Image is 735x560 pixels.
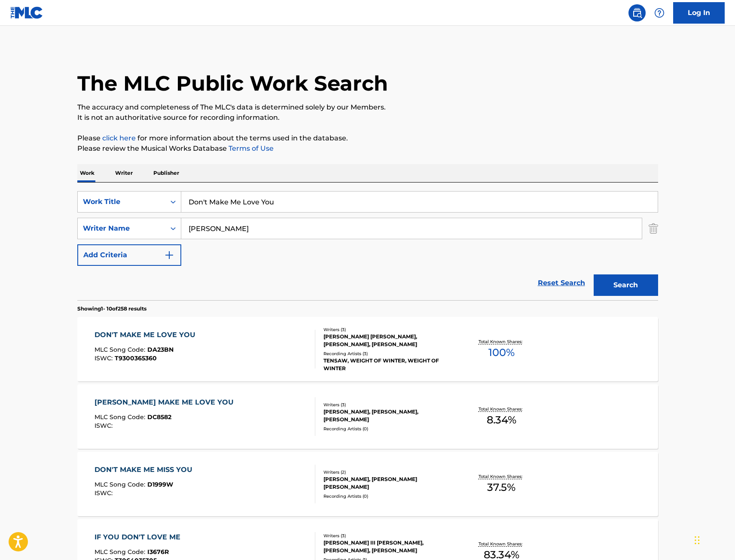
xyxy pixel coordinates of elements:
span: T9300365360 [115,354,157,362]
div: Recording Artists ( 3 ) [323,350,453,357]
img: 9d2ae6d4665cec9f34b9.svg [164,250,174,260]
p: Total Known Shares: [479,541,525,547]
span: 37.5 % [487,480,515,495]
p: Please for more information about the terms used in the database. [77,133,658,143]
a: Terms of Use [227,144,274,152]
div: IF YOU DON'T LOVE ME [95,532,185,542]
span: ISWC : [95,422,115,429]
span: DA23BN [147,346,174,353]
span: 8.34 % [487,412,516,428]
div: Writers ( 2 ) [323,469,453,475]
p: Publisher [151,164,182,182]
div: Recording Artists ( 0 ) [323,493,453,499]
div: DON'T MAKE ME MISS YOU [95,465,197,475]
img: search [632,8,642,18]
p: Please review the Musical Works Database [77,143,658,154]
span: MLC Song Code : [95,346,147,353]
a: Public Search [628,4,646,21]
div: Writer Name [83,223,160,234]
div: DON'T MAKE ME LOVE YOU [95,330,200,340]
p: Total Known Shares: [479,473,525,480]
p: Total Known Shares: [479,338,525,345]
div: TENSAW, WEIGHT OF WINTER, WEIGHT OF WINTER [323,357,453,372]
div: [PERSON_NAME], [PERSON_NAME], [PERSON_NAME] [323,408,453,423]
div: Recording Artists ( 0 ) [323,426,453,432]
div: [PERSON_NAME] [PERSON_NAME], [PERSON_NAME], [PERSON_NAME] [323,333,453,348]
a: [PERSON_NAME] MAKE ME LOVE YOUMLC Song Code:DC8582ISWC:Writers (3)[PERSON_NAME], [PERSON_NAME], [... [77,384,658,449]
span: I3676R [147,548,169,556]
h1: The MLC Public Work Search [77,70,388,96]
iframe: Resource Center [711,393,735,462]
a: click here [102,134,136,142]
span: ISWC : [95,354,115,362]
button: Search [594,274,658,296]
p: Work [77,164,97,182]
div: Work Title [83,197,160,207]
iframe: Chat Widget [692,519,735,560]
div: Writers ( 3 ) [323,326,453,333]
div: [PERSON_NAME], [PERSON_NAME] [PERSON_NAME] [323,475,453,491]
button: Add Criteria [77,244,181,266]
span: MLC Song Code : [95,481,147,488]
span: D1999W [147,481,173,488]
div: Help [651,4,668,21]
p: Writer [113,164,135,182]
a: Reset Search [534,274,589,292]
span: ISWC : [95,489,115,497]
div: Drag [695,527,700,553]
a: DON'T MAKE ME LOVE YOUMLC Song Code:DA23BNISWC:T9300365360Writers (3)[PERSON_NAME] [PERSON_NAME],... [77,317,658,381]
p: It is not an authoritative source for recording information. [77,113,658,123]
a: DON'T MAKE ME MISS YOUMLC Song Code:D1999WISWC:Writers (2)[PERSON_NAME], [PERSON_NAME] [PERSON_NA... [77,452,658,516]
a: Log In [673,2,725,24]
div: Writers ( 3 ) [323,533,453,539]
img: MLC Logo [10,6,43,19]
span: DC8582 [147,413,171,421]
form: Search Form [77,191,658,300]
span: 100 % [488,345,515,360]
div: Writers ( 3 ) [323,402,453,408]
p: Total Known Shares: [479,406,525,412]
img: help [654,8,665,18]
img: Delete Criterion [649,218,658,239]
span: MLC Song Code : [95,413,147,421]
p: Showing 1 - 10 of 258 results [77,305,146,313]
span: MLC Song Code : [95,548,147,556]
div: [PERSON_NAME] MAKE ME LOVE YOU [95,397,238,408]
div: [PERSON_NAME] III [PERSON_NAME], [PERSON_NAME], [PERSON_NAME] [323,539,453,554]
p: The accuracy and completeness of The MLC's data is determined solely by our Members. [77,102,658,113]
